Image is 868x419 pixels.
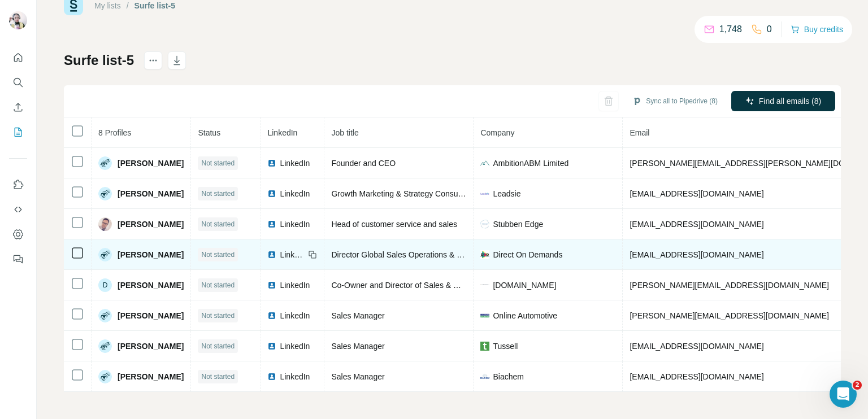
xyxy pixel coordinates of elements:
[331,372,384,381] span: Sales Manager
[480,372,489,381] img: company-logo
[267,220,276,229] img: LinkedIn logo
[630,372,763,381] span: [EMAIL_ADDRESS][DOMAIN_NAME]
[767,23,772,36] p: 0
[201,311,235,321] span: Not started
[493,249,562,260] span: Direct On Demands
[9,224,27,245] button: Dashboard
[331,220,457,229] span: Head of customer service and sales
[198,128,220,137] span: Status
[480,128,514,137] span: Company
[493,188,520,199] span: Leadsie
[201,341,235,351] span: Not started
[98,278,112,292] div: D
[830,381,857,408] iframe: Intercom live chat
[98,309,112,322] img: Avatar
[630,220,763,229] span: [EMAIL_ADDRESS][DOMAIN_NAME]
[9,97,27,117] button: Enrich CSV
[64,51,134,69] h1: Surfe list-5
[630,189,763,198] span: [EMAIL_ADDRESS][DOMAIN_NAME]
[118,158,184,169] span: [PERSON_NAME]
[280,219,310,230] span: LinkedIn
[201,158,235,168] span: Not started
[480,159,489,168] img: company-logo
[98,370,112,383] img: Avatar
[98,217,112,231] img: Avatar
[98,156,112,170] img: Avatar
[118,310,184,321] span: [PERSON_NAME]
[630,128,649,137] span: Email
[267,342,276,351] img: LinkedIn logo
[480,311,489,320] img: company-logo
[98,128,131,137] span: 8 Profiles
[118,371,184,382] span: [PERSON_NAME]
[630,311,828,320] span: [PERSON_NAME][EMAIL_ADDRESS][DOMAIN_NAME]
[493,219,543,230] span: Stubben Edge
[267,159,276,168] img: LinkedIn logo
[118,249,184,260] span: [PERSON_NAME]
[280,341,310,352] span: LinkedIn
[9,11,27,29] img: Avatar
[9,47,27,68] button: Quick start
[98,248,112,261] img: Avatar
[267,128,297,137] span: LinkedIn
[731,91,835,111] button: Find all emails (8)
[480,342,489,351] img: company-logo
[267,281,276,290] img: LinkedIn logo
[201,189,235,199] span: Not started
[201,280,235,290] span: Not started
[267,311,276,320] img: LinkedIn logo
[759,95,821,107] span: Find all emails (8)
[630,342,763,351] span: [EMAIL_ADDRESS][DOMAIN_NAME]
[331,189,473,198] span: Growth Marketing & Strategy Consultant
[280,188,310,199] span: LinkedIn
[493,280,556,291] span: [DOMAIN_NAME]
[624,93,726,110] button: Sync all to Pipedrive (8)
[118,280,184,291] span: [PERSON_NAME]
[267,250,276,259] img: LinkedIn logo
[493,158,568,169] span: AmbitionABM Limited
[94,1,121,10] a: My lists
[9,72,27,93] button: Search
[267,372,276,381] img: LinkedIn logo
[98,339,112,353] img: Avatar
[853,381,862,390] span: 2
[331,281,617,290] span: Co-Owner and Director of Sales & Marketing at [GEOGRAPHIC_DATA] Radiators
[480,220,489,229] img: company-logo
[331,311,384,320] span: Sales Manager
[9,122,27,142] button: My lists
[791,21,843,37] button: Buy credits
[480,189,489,198] img: company-logo
[480,250,489,259] img: company-logo
[98,187,112,200] img: Avatar
[331,159,396,168] span: Founder and CEO
[144,51,162,69] button: actions
[493,341,518,352] span: Tussell
[480,285,489,286] img: company-logo
[9,249,27,269] button: Feedback
[118,219,184,230] span: [PERSON_NAME]
[9,174,27,195] button: Use Surfe on LinkedIn
[118,188,184,199] span: [PERSON_NAME]
[331,128,358,137] span: Job title
[201,372,235,382] span: Not started
[280,158,310,169] span: LinkedIn
[118,341,184,352] span: [PERSON_NAME]
[331,342,384,351] span: Sales Manager
[630,281,828,290] span: [PERSON_NAME][EMAIL_ADDRESS][DOMAIN_NAME]
[630,250,763,259] span: [EMAIL_ADDRESS][DOMAIN_NAME]
[280,280,310,291] span: LinkedIn
[493,371,523,382] span: Biachem
[267,189,276,198] img: LinkedIn logo
[493,310,557,321] span: Online Automotive
[201,219,235,229] span: Not started
[331,250,518,259] span: Director Global Sales Operations & General Manager
[280,371,310,382] span: LinkedIn
[9,199,27,220] button: Use Surfe API
[201,250,235,260] span: Not started
[280,310,310,321] span: LinkedIn
[719,23,742,36] p: 1,748
[280,249,305,260] span: LinkedIn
